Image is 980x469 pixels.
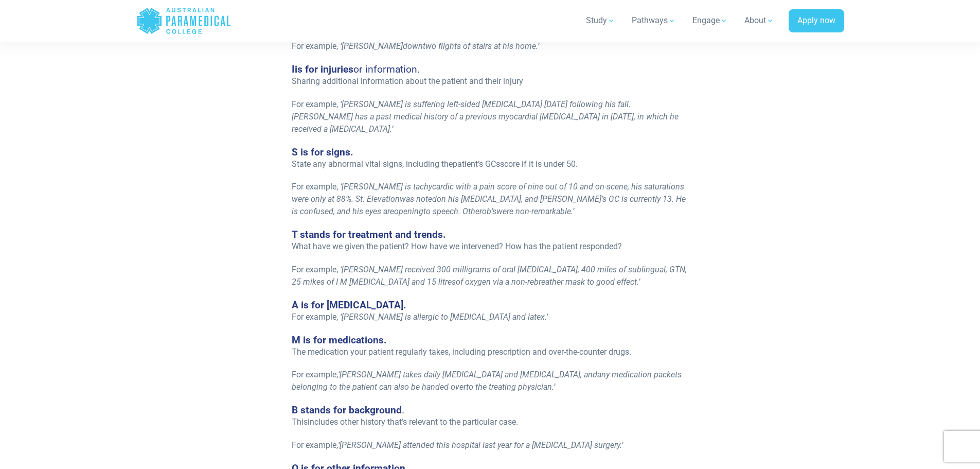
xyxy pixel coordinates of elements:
span: .’ [637,277,640,287]
a: Engage [686,6,734,35]
span: on his [MEDICAL_DATA], and [PERSON_NAME]’s GC is currently 13. He is confused, and his eyes are [292,194,686,216]
span: For example, [292,41,338,51]
span: to speech. Other [423,206,482,216]
span: [PERSON_NAME] is tachycardic with a pain score of nine out of 10 and on-scene, his saturations we... [292,182,684,204]
span: [PERSON_NAME] is allergic to [MEDICAL_DATA] and latex [342,312,545,322]
span: [PERSON_NAME] [342,41,403,51]
span: ‘[PERSON_NAME] attended this hospital last year for a [MEDICAL_DATA] surgery.’ [338,440,623,450]
span: ‘ [340,265,342,274]
span: Sharing additional information about the patient and their injury [292,76,523,86]
a: Australian Paramedical College [136,4,231,38]
span: is for injuries [295,63,353,75]
span: M is for medications. [292,334,387,346]
a: Study [580,6,621,35]
span: GCs [485,159,500,169]
span: ob’s [482,206,496,216]
span: ‘ [340,312,342,322]
span: This [292,417,308,427]
span: were non-remarkable [496,206,571,216]
span: to the treating physician.’ [466,382,555,392]
span: ‘[PERSON_NAME] takes daily [MEDICAL_DATA] and [MEDICAL_DATA], and [338,370,597,379]
span: ‘ [340,41,342,51]
span: ’ [538,41,539,51]
span: For example, [292,312,338,322]
a: Apply now [789,9,844,33]
span: [PERSON_NAME] received 300 milligrams of oral [MEDICAL_DATA], 400 miles of sublingual, GTN, 25 mi... [292,265,687,287]
span: two flights of stairs at his home. [423,41,538,51]
span: The medication your patient regularly takes, including prescription and over-the-counter drugs. [292,347,631,357]
span: .’ [545,312,548,322]
span: For example, [292,370,338,379]
span: .’ [390,124,393,134]
span: down [403,41,423,51]
span: or information. [353,63,420,75]
span: I [292,63,295,75]
span: A is for [MEDICAL_DATA]. [292,299,406,311]
span: What have we given the patient? How have we intervened? How has the patient responded? [292,241,622,251]
span: score if it is under 50. [500,159,578,169]
span: includes other history that’s relevant to the particular case. [308,417,518,427]
a: About [738,6,780,35]
span: .’ [571,206,574,216]
span: was noted [400,194,437,204]
span: opening [394,206,423,216]
span: . [402,404,404,416]
span: ‘ [340,99,342,109]
span: ‘ [340,182,342,192]
span: of oxygen via a non-rebreather mask to good effect [456,277,637,287]
span: T stands for treatment and trends. [292,229,446,240]
a: Pathways [626,6,682,35]
span: S is for signs. [292,146,353,158]
span: For example, [292,99,338,109]
span: For example, [292,265,338,274]
span: [PERSON_NAME] is suffering left-sided [MEDICAL_DATA] [DATE] following his fall. [PERSON_NAME] has... [292,99,679,134]
span: B stands for background [292,404,402,416]
span: For example, [292,182,338,192]
span: For example, [292,440,338,450]
span: patient’s [453,159,483,169]
span: State any abnormal vital signs, including the [292,159,453,169]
